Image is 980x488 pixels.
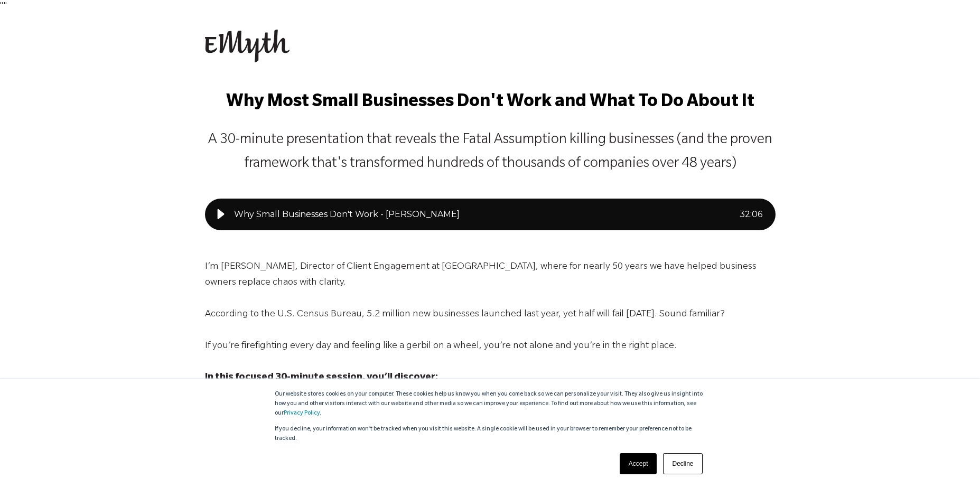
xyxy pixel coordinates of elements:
div: Play [210,204,231,225]
div: Why Small Businesses Don't Work - [PERSON_NAME] [234,208,740,221]
p: A 30-minute presentation that reveals the Fatal Assumption killing businesses (and the proven fra... [205,129,776,176]
p: If you decline, your information won’t be tracked when you visit this website. A single cookie wi... [275,425,706,444]
span: In this focused 30-minute session, you’ll discover: [205,373,438,383]
a: Privacy Policy [284,410,320,417]
div: Play audio: Why Small Businesses Don't Work - Paul Bauscher [205,199,776,230]
div: 32 : 06 [740,208,762,221]
a: Decline [663,453,702,474]
a: Accept [620,453,657,474]
span: Why Most Small Businesses Don't Work and What To Do About It [226,93,754,112]
img: EMyth [205,30,290,62]
p: Our website stores cookies on your computer. These cookies help us know you when you come back so... [275,390,706,418]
